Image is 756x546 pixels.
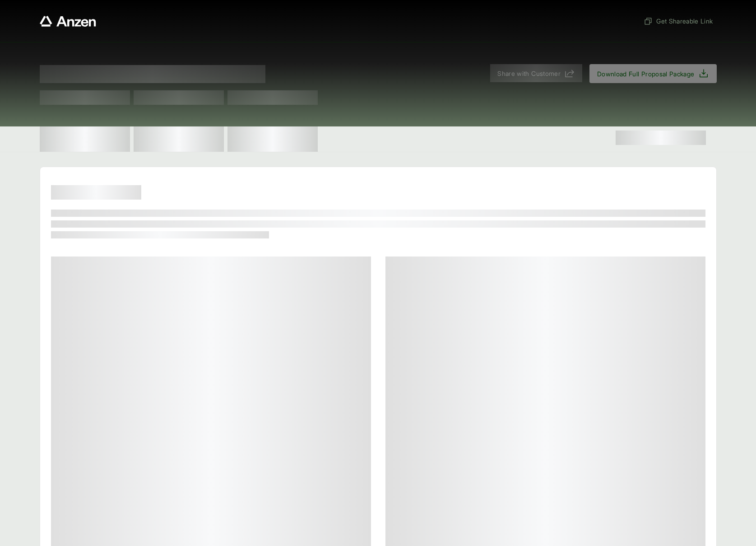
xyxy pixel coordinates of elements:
[40,16,96,27] a: Anzen website
[644,16,713,26] span: Get Shareable Link
[497,69,561,78] span: Share with Customer
[134,90,224,105] span: Test
[40,65,265,83] span: Proposal for
[227,90,318,105] span: Test
[40,90,130,105] span: Test
[640,13,716,29] button: Get Shareable Link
